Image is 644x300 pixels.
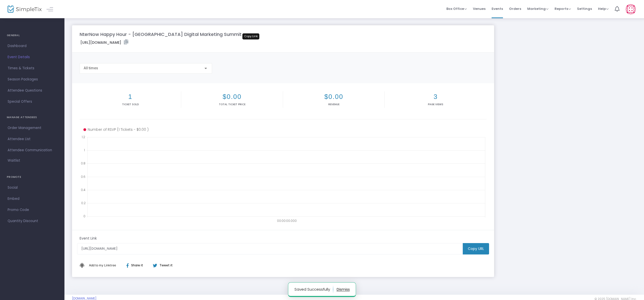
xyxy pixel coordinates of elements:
[89,263,116,267] span: Add to my Linktree
[121,263,153,268] div: Share it
[80,39,128,45] label: [URL][DOMAIN_NAME]
[7,172,58,182] h4: PROMOTE
[8,54,57,60] span: Event Details
[8,207,57,213] span: Promo Code
[8,125,57,131] span: Order Management
[182,102,282,106] p: Total Ticket Price
[294,285,333,293] p: Saved Successfully
[81,161,85,165] text: 0.8
[555,6,571,11] span: Reports
[509,2,521,15] span: Orders
[8,218,57,224] span: Quantity Discount
[8,76,57,83] span: Season Packages
[8,158,20,163] span: Waitlist
[277,219,297,223] text: 00:00:00.000
[577,2,592,15] span: Settings
[8,43,57,49] span: Dashboard
[80,31,242,38] m-panel-title: NterNow Happy Hour - [GEOGRAPHIC_DATA] Digital Marketing Summit
[80,236,97,241] m-panel-subtitle: Event Link
[84,66,98,70] span: All times
[81,174,85,179] text: 0.6
[386,102,485,106] p: Page Views
[8,136,57,142] span: Attendee List
[88,259,117,271] button: Add This to My Linktree
[7,112,58,122] h4: MANAGE ATTENDEES
[463,243,489,254] m-button: Copy URL
[8,87,57,94] span: Attendee Questions
[527,6,548,11] span: Marketing
[7,30,58,40] h4: GENERAL
[386,93,485,101] h2: 3
[337,285,350,293] button: dismiss
[284,93,383,101] h2: $0.00
[8,65,57,72] span: Times & Tickets
[182,93,282,101] h2: $0.00
[82,135,85,139] text: 1.2
[148,263,175,268] div: Tweet it
[473,2,486,15] span: Venues
[81,187,85,192] text: 0.4
[8,147,57,154] span: Attendee Communication
[80,263,88,268] img: linktree
[8,184,57,191] span: Social
[8,98,57,105] span: Special Offers
[284,102,383,106] p: Revenue
[81,93,180,101] h2: 1
[598,6,609,11] span: Help
[242,33,259,39] div: Copy Link
[84,148,85,152] text: 1
[492,2,503,15] span: Events
[81,102,180,106] p: Ticket sold
[83,214,85,218] text: 0
[446,6,467,11] span: Box Office
[81,201,86,205] text: 0.2
[8,196,57,202] span: Embed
